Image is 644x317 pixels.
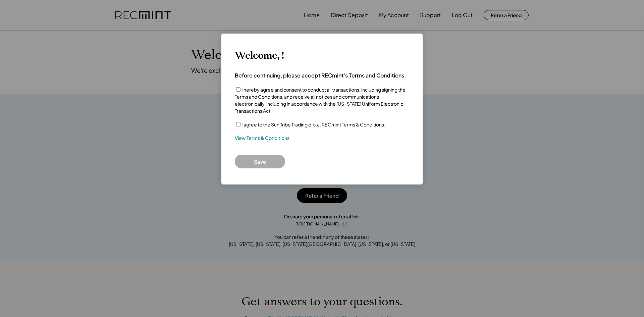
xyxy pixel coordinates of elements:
[241,121,385,127] label: I agree to the Sun Tribe Trading d.b.a. RECmint Terms & Conditions.
[235,50,284,62] h3: Welcome, !
[235,72,406,79] h4: Before continuing, please accept RECmint's Terms and Conditions.
[235,135,289,142] a: View Terms & Conditions
[235,87,406,114] label: I hereby agree and consent to conduct all transactions, including signing the Terms and Condition...
[235,155,285,168] button: Save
